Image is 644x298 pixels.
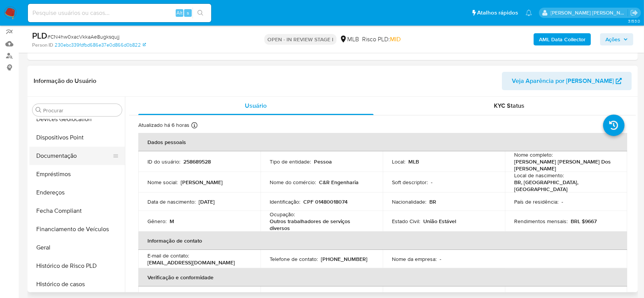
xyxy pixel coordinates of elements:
a: Notificações [526,10,532,16]
p: [PERSON_NAME] [181,179,223,186]
span: Atalhos rápidos [477,9,518,17]
p: BR [429,198,436,205]
span: s [187,9,189,16]
input: Pesquise usuários ou casos... [28,8,211,18]
th: Informação de contato [138,232,627,250]
b: AML Data Collector [539,33,586,45]
p: BR, [GEOGRAPHIC_DATA], [GEOGRAPHIC_DATA] [514,179,615,193]
p: ID do usuário : [147,158,180,165]
p: Nome da empresa : [392,256,437,262]
p: Estado Civil : [392,218,420,225]
button: Empréstimos [29,165,125,183]
p: MLB [408,158,419,165]
th: Dados pessoais [138,133,627,151]
button: AML Data Collector [534,33,591,45]
p: País de residência : [514,198,558,205]
p: 258689528 [183,158,211,165]
button: Histórico de Risco PLD [29,257,125,275]
b: PLD [32,29,47,42]
p: [PERSON_NAME] [PERSON_NAME] Dos [PERSON_NAME] [514,158,615,172]
p: [DATE] [199,198,215,205]
p: Identificação : [270,198,300,205]
button: Geral [29,238,125,257]
button: Financiamento de Veículos [29,220,125,238]
p: Nome do comércio : [270,179,316,186]
span: # CN4hw0xacVkkaAe8ugksqujj [47,33,120,40]
button: Ações [600,33,633,45]
button: Dispositivos Point [29,128,125,147]
p: [PHONE_NUMBER] [321,256,367,262]
b: Person ID [32,42,53,49]
input: Procurar [43,107,119,114]
p: Nome completo : [514,151,553,158]
p: - [561,198,563,205]
span: 3.153.0 [628,18,640,24]
p: E-mail de contato : [147,252,189,259]
button: Veja Aparência por [PERSON_NAME] [502,72,632,90]
button: Documentação [29,147,119,165]
p: Gênero : [147,218,167,225]
p: União Estável [423,218,456,225]
p: Local : [392,158,405,165]
p: [EMAIL_ADDRESS][DOMAIN_NAME] [147,259,235,266]
p: CPF 01480018074 [303,198,348,205]
button: Procurar [36,107,42,113]
span: Alt [176,9,183,16]
p: Atualizado há 6 horas [138,121,189,129]
p: Telefone de contato : [270,256,318,262]
p: C&R Engenharia [319,179,359,186]
th: Verificação e conformidade [138,268,627,287]
p: Soft descriptor : [392,179,428,186]
p: Nome social : [147,179,178,186]
span: Veja Aparência por [PERSON_NAME] [512,72,614,90]
p: Ocupação : [270,211,295,218]
button: Devices Geolocation [29,110,125,128]
h1: Informação do Usuário [34,77,96,85]
p: - [440,256,441,262]
span: KYC Status [494,101,524,110]
span: Usuário [245,101,267,110]
div: MLB [340,35,359,44]
p: Local de nascimento : [514,172,564,179]
p: M [170,218,174,225]
button: Histórico de casos [29,275,125,293]
button: search-icon [193,8,208,18]
a: Sair [630,9,638,17]
p: OPEN - IN REVIEW STAGE I [264,34,337,45]
p: BRL $9667 [571,218,597,225]
a: 230ebc339fdfbd686e37e0d866d0b822 [55,42,146,49]
p: - [431,179,432,186]
p: Pessoa [314,158,332,165]
p: Rendimentos mensais : [514,218,568,225]
button: Endereços [29,183,125,202]
button: Fecha Compliant [29,202,125,220]
p: andrea.asantos@mercadopago.com.br [551,9,628,16]
p: Nacionalidade : [392,198,426,205]
p: Outros trabalhadores de serviços diversos [270,218,371,232]
span: Risco PLD: [362,35,401,44]
span: Ações [605,33,620,45]
span: MID [390,35,401,44]
p: Tipo de entidade : [270,158,311,165]
p: Data de nascimento : [147,198,196,205]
